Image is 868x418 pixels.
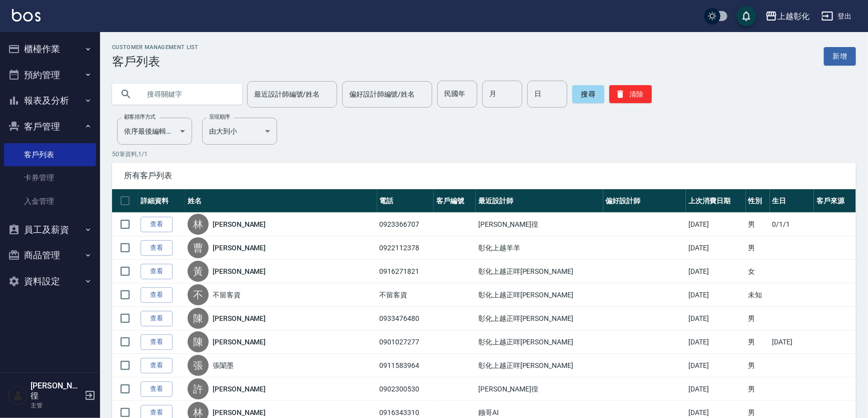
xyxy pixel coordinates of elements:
[817,7,856,26] button: 登出
[686,330,745,354] td: [DATE]
[141,334,173,350] a: 查看
[141,358,173,373] a: 查看
[824,47,856,66] a: 新增
[213,313,266,323] a: [PERSON_NAME]
[770,213,814,236] td: 0/1/1
[141,240,173,256] a: 查看
[188,355,209,376] div: 張
[112,55,199,69] h3: 客戶列表
[31,401,82,410] p: 主管
[746,377,770,401] td: 男
[4,166,96,189] a: 卡券管理
[736,6,756,26] button: save
[188,284,209,305] div: 不
[117,118,192,145] div: 依序最後編輯時間
[609,85,652,103] button: 清除
[686,213,745,236] td: [DATE]
[4,190,96,213] a: 入金管理
[476,377,603,401] td: [PERSON_NAME]徨
[686,260,745,283] td: [DATE]
[377,330,434,354] td: 0901027277
[213,384,266,394] a: [PERSON_NAME]
[686,236,745,260] td: [DATE]
[188,214,209,235] div: 林
[138,189,185,213] th: 詳細資料
[746,189,770,213] th: 性別
[770,189,814,213] th: 生日
[213,407,266,417] a: [PERSON_NAME]
[746,330,770,354] td: 男
[185,189,377,213] th: 姓名
[476,354,603,377] td: 彰化上越正咩[PERSON_NAME]
[12,9,41,22] img: Logo
[112,44,199,51] h2: Customer Management List
[141,264,173,279] a: 查看
[770,330,814,354] td: [DATE]
[377,236,434,260] td: 0922112378
[746,354,770,377] td: 男
[434,189,476,213] th: 客戶編號
[377,377,434,401] td: 0902300530
[686,354,745,377] td: [DATE]
[202,118,277,145] div: 由大到小
[377,189,434,213] th: 電話
[476,260,603,283] td: 彰化上越正咩[PERSON_NAME]
[476,307,603,330] td: 彰化上越正咩[PERSON_NAME]
[686,377,745,401] td: [DATE]
[4,114,96,140] button: 客戶管理
[476,213,603,236] td: [PERSON_NAME]徨
[686,307,745,330] td: [DATE]
[112,150,856,159] p: 50 筆資料, 1 / 1
[746,236,770,260] td: 男
[140,81,234,108] input: 搜尋關鍵字
[746,283,770,307] td: 未知
[476,283,603,307] td: 彰化上越正咩[PERSON_NAME]
[377,260,434,283] td: 0916271821
[476,330,603,354] td: 彰化上越正咩[PERSON_NAME]
[213,290,241,300] a: 不留客資
[746,307,770,330] td: 男
[188,308,209,329] div: 陳
[746,213,770,236] td: 男
[4,62,96,88] button: 預約管理
[141,381,173,397] a: 查看
[746,260,770,283] td: 女
[4,242,96,268] button: 商品管理
[4,88,96,114] button: 報表及分析
[188,261,209,282] div: 黃
[377,283,434,307] td: 不留客資
[476,189,603,213] th: 最近設計師
[4,268,96,294] button: 資料設定
[377,213,434,236] td: 0923366707
[777,10,809,23] div: 上越彰化
[4,36,96,62] button: 櫃檯作業
[377,354,434,377] td: 0911583964
[8,385,28,405] img: Person
[124,171,844,181] span: 所有客戶列表
[188,237,209,258] div: 曹
[213,360,234,370] a: 張闈墨
[213,266,266,276] a: [PERSON_NAME]
[188,331,209,352] div: 陳
[141,287,173,303] a: 查看
[213,219,266,229] a: [PERSON_NAME]
[213,337,266,347] a: [PERSON_NAME]
[603,189,686,213] th: 偏好設計師
[761,6,813,27] button: 上越彰化
[4,217,96,243] button: 員工及薪資
[686,283,745,307] td: [DATE]
[213,243,266,253] a: [PERSON_NAME]
[4,143,96,166] a: 客戶列表
[141,217,173,232] a: 查看
[31,381,82,401] h5: [PERSON_NAME]徨
[476,236,603,260] td: 彰化上越羊羊
[209,113,230,121] label: 呈現順序
[814,189,856,213] th: 客戶來源
[141,311,173,326] a: 查看
[377,307,434,330] td: 0933476480
[686,189,745,213] th: 上次消費日期
[188,378,209,399] div: 許
[572,85,604,103] button: 搜尋
[124,113,156,121] label: 顧客排序方式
